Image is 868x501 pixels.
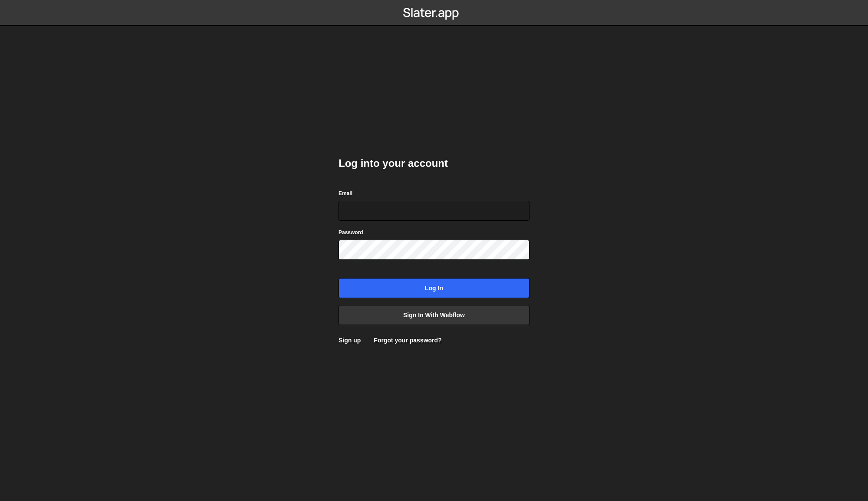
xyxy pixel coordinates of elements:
[339,337,361,344] a: Sign up
[374,337,441,344] a: Forgot your password?
[339,305,529,325] a: Sign in with Webflow
[339,189,352,198] label: Email
[339,156,529,170] h2: Log into your account
[339,228,363,237] label: Password
[339,278,529,298] input: Log in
